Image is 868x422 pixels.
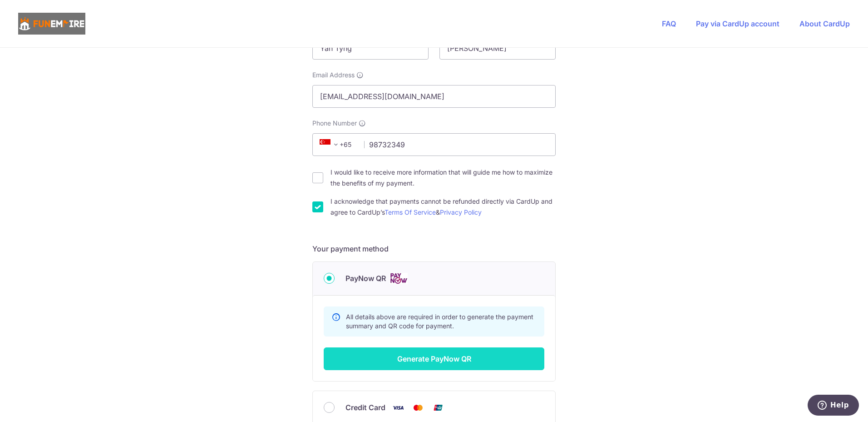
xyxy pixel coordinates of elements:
span: Phone Number [312,119,357,128]
label: I acknowledge that payments cannot be refunded directly via CardUp and agree to CardUp’s & [330,196,556,218]
img: Visa [389,402,407,413]
iframe: Opens a widget where you can find more information [808,395,859,417]
input: Email address [312,85,556,108]
span: Credit Card [345,402,385,413]
a: FAQ [662,19,676,28]
img: Union Pay [429,402,447,413]
label: I would like to receive more information that will guide me how to maximize the benefits of my pa... [330,167,556,189]
a: Privacy Policy [440,208,482,216]
img: Cards logo [390,273,408,284]
span: +65 [320,139,341,150]
span: Email Address [312,70,355,80]
button: Generate PayNow QR [324,347,544,370]
h5: Your payment method [312,243,556,254]
span: +65 [317,139,358,150]
span: PayNow QR [345,273,386,284]
input: Last name [439,37,556,60]
div: Credit Card Visa Mastercard Union Pay [324,402,544,413]
img: Mastercard [409,402,427,413]
a: Pay via CardUp account [696,19,779,28]
input: First name [312,37,429,60]
a: About CardUp [799,19,850,28]
div: PayNow QR Cards logo [324,273,544,284]
span: All details above are required in order to generate the payment summary and QR code for payment. [346,313,533,330]
a: Terms Of Service [385,208,436,216]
